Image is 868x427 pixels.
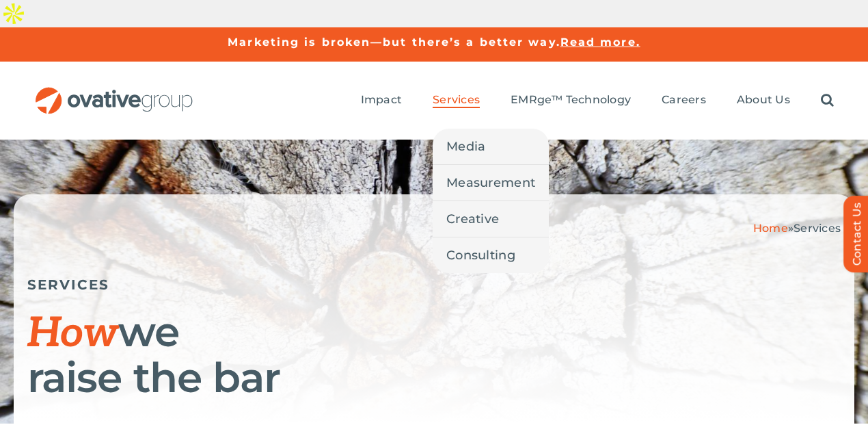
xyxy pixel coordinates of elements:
nav: Menu [361,79,834,122]
span: EMRge™ Technology [511,93,631,107]
span: Impact [361,93,402,107]
a: Services [433,93,480,108]
span: Creative [446,209,499,229]
a: OG_Full_horizontal_RGB [34,86,194,99]
span: Consulting [446,246,515,265]
a: Measurement [433,165,549,200]
span: Media [446,137,485,156]
a: Read more. [560,36,640,49]
span: Services [433,93,480,107]
a: Impact [361,93,402,108]
a: Creative [433,201,549,237]
span: Measurement [446,173,535,192]
a: Marketing is broken—but there’s a better way. [228,36,560,49]
a: Media [433,129,549,164]
a: Home [753,222,788,235]
span: About Us [737,93,790,107]
a: Search [821,93,834,108]
span: » [753,222,841,235]
span: Services [794,222,841,235]
h5: SERVICES [27,276,841,293]
a: EMRge™ Technology [511,93,631,108]
span: How [27,309,118,359]
span: Careers [662,93,706,107]
h1: we raise the bar [27,310,841,400]
a: Consulting [433,237,549,273]
a: Careers [662,93,706,108]
a: About Us [737,93,790,108]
